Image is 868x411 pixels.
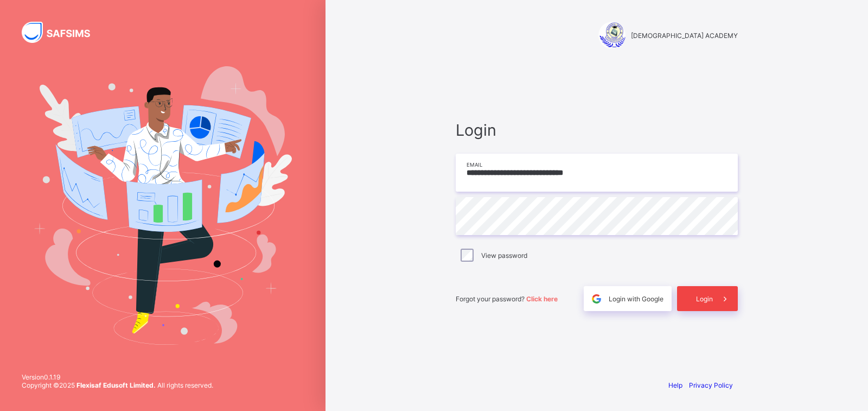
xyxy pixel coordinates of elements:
img: google.396cfc9801f0270233282035f929180a.svg [590,293,603,305]
span: Login [696,295,713,303]
span: Forgot your password? [456,295,558,303]
a: Click here [526,295,558,303]
span: Login with Google [609,295,663,303]
strong: Flexisaf Edusoft Limited. [76,381,156,389]
span: Login [456,121,738,140]
a: Privacy Policy [689,381,733,389]
a: Help [668,381,682,389]
span: Copyright © 2025 All rights reserved. [22,381,213,389]
label: View password [481,251,527,260]
span: [DEMOGRAPHIC_DATA] ACADEMY [631,31,738,40]
img: SAFSIMS Logo [22,22,103,43]
img: Hero Image [34,66,292,344]
span: Version 0.1.19 [22,373,213,381]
